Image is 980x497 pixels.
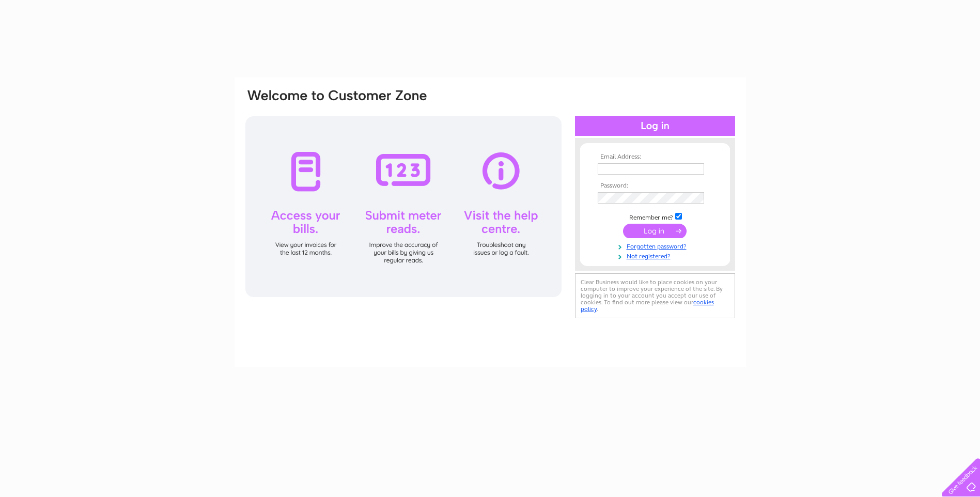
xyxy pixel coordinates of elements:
[595,211,715,222] td: Remember me?
[595,182,715,190] th: Password:
[598,251,715,260] a: Not registered?
[623,224,687,238] input: Submit
[598,241,715,251] a: Forgotten password?
[575,273,735,318] div: Clear Business would like to place cookies on your computer to improve your experience of the sit...
[595,153,715,161] th: Email Address:
[581,299,714,313] a: cookies policy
